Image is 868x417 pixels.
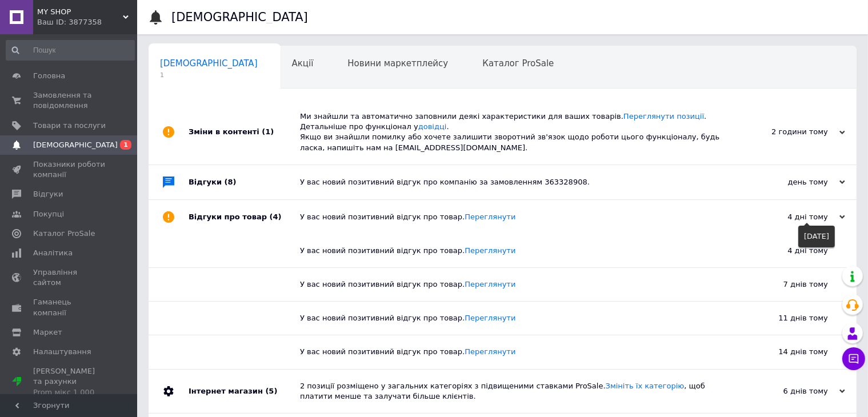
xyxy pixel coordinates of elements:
[160,58,258,69] span: [DEMOGRAPHIC_DATA]
[33,228,95,239] span: Каталог ProSale
[731,177,845,187] div: день тому
[171,10,308,24] h1: [DEMOGRAPHIC_DATA]
[33,121,106,131] span: Товари та послуги
[262,127,274,136] span: (1)
[300,313,714,323] div: У вас новий позитивний відгук про товар.
[270,212,282,221] span: (4)
[714,234,857,267] div: 4 дні тому
[189,370,300,413] div: Інтернет магазин
[265,387,277,395] span: (5)
[731,386,845,396] div: 6 днів тому
[300,279,714,290] div: У вас новий позитивний відгук про товар.
[33,297,106,318] span: Гаманець компанії
[300,212,731,222] div: У вас новий позитивний відгук про товар.
[37,7,123,17] span: MY SHOP
[482,58,554,69] span: Каталог ProSale
[842,347,865,370] button: Чат з покупцем
[714,302,857,335] div: 11 днів тому
[465,347,515,356] a: Переглянути
[798,226,835,247] div: [DATE]
[33,209,64,219] span: Покупці
[33,71,65,81] span: Головна
[300,246,714,256] div: У вас новий позитивний відгук про товар.
[33,90,106,111] span: Замовлення та повідомлення
[33,159,106,180] span: Показники роботи компанії
[292,58,314,69] span: Акції
[418,122,447,131] a: довідці
[300,111,731,153] div: Ми знайшли та автоматично заповнили деякі характеристики для ваших товарів. . Детальніше про функ...
[465,246,515,255] a: Переглянути
[33,347,91,357] span: Налаштування
[465,212,515,221] a: Переглянути
[33,248,73,258] span: Аналітика
[33,189,63,199] span: Відгуки
[189,200,300,234] div: Відгуки про товар
[731,212,845,222] div: 4 дні тому
[623,112,704,121] a: Переглянути позиції
[465,314,515,322] a: Переглянути
[37,17,137,27] div: Ваш ID: 3877358
[189,100,300,165] div: Зміни в контенті
[300,381,731,402] div: 2 позиції розміщено у загальних категоріях з підвищеними ставками ProSale. , щоб платити менше та...
[33,140,118,150] span: [DEMOGRAPHIC_DATA]
[120,140,131,150] span: 1
[300,177,731,187] div: У вас новий позитивний відгук про компанію за замовленням 363328908.
[33,387,106,398] div: Prom мікс 1 000
[714,335,857,368] div: 14 днів тому
[731,127,845,137] div: 2 години тому
[714,268,857,301] div: 7 днів тому
[189,165,300,199] div: Відгуки
[347,58,448,69] span: Новини маркетплейсу
[33,267,106,288] span: Управління сайтом
[6,40,135,61] input: Пошук
[300,347,714,357] div: У вас новий позитивний відгук про товар.
[33,366,106,398] span: [PERSON_NAME] та рахунки
[33,327,62,338] span: Маркет
[160,71,258,79] span: 1
[606,382,685,390] a: Змініть їх категорію
[465,280,515,288] a: Переглянути
[225,178,237,186] span: (8)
